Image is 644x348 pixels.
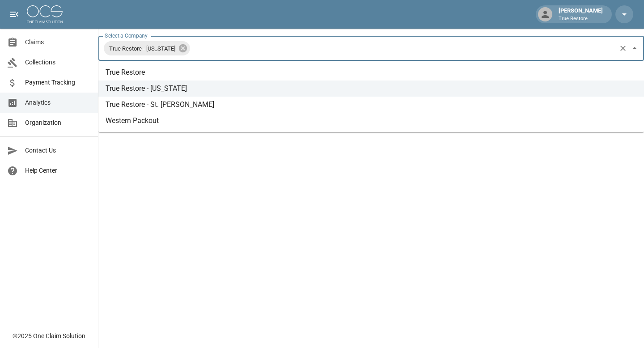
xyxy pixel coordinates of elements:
div: © 2025 One Claim Solution [13,331,85,340]
span: Payment Tracking [25,78,91,87]
img: ocs-logo-white-transparent.png [27,5,63,23]
span: Organization [25,118,91,127]
li: True Restore [98,64,644,81]
span: Analytics [25,98,91,107]
span: Contact Us [25,146,91,155]
p: True Restore [559,15,603,23]
li: True Restore - St. [PERSON_NAME] [98,97,644,113]
div: True Restore - [US_STATE] [104,41,190,55]
li: Western Packout [98,113,644,129]
li: True Restore - [US_STATE] [98,81,644,97]
label: Select a Company [105,32,148,39]
button: Close [628,42,641,55]
span: True Restore - [US_STATE] [104,43,181,54]
button: Clear [617,42,629,55]
div: [PERSON_NAME] [555,6,606,22]
span: Claims [25,38,91,47]
span: Collections [25,58,91,67]
button: open drawer [5,5,23,23]
iframe: Embedded Dashboard [98,61,644,345]
span: Help Center [25,166,91,175]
